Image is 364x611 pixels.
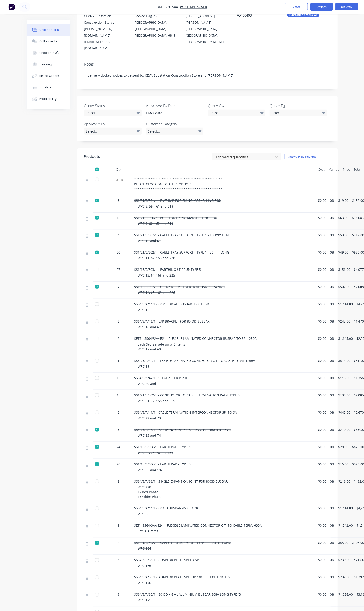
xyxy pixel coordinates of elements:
[84,32,128,52] div: [DOMAIN_NAME][EMAIL_ADDRESS][DOMAIN_NAME]
[330,358,335,363] span: 0%
[330,198,335,203] span: 0%
[138,512,149,516] span: WPC 66
[118,358,120,363] span: 1
[118,410,120,415] span: 6
[316,165,327,174] div: Cost
[330,558,335,562] span: 0%
[118,427,120,432] span: 3
[39,28,59,32] div: Order details
[27,59,70,70] button: Tracking
[84,68,331,82] div: delivery docket notices to be sent to: CEVA Substation Construction Store and [PERSON_NAME]
[270,103,327,109] label: Quote Type
[138,221,173,226] span: WPC 9, 60, 162 and 219
[318,215,327,220] span: $0.00
[118,575,120,580] span: 6
[270,110,327,116] div: Select...
[338,444,349,449] span: $28.00
[318,336,327,341] span: $0.00
[338,198,349,203] span: $19.00
[318,575,327,580] span: $0.00
[318,302,327,306] span: $0.00
[310,3,333,11] button: Options
[27,93,70,105] button: Profitability
[134,250,229,254] span: SS1/21/0/602/1 - CABLE TRAY SUPPORT - TYPE 1 - 50mm LONG
[138,433,161,438] span: WPC 23 and 74
[134,479,228,484] span: SS64/3/A/66/1 - SINGLE EXPANSION JOINT FOR 80OD BUSBAR
[134,285,225,289] span: SS1/15/0/602/1 - OPERATOR MAT VERTICAL HANDLE SWING
[27,47,70,59] button: Checklists 0/0
[84,121,142,127] label: Approved By
[236,13,280,19] div: PO400493
[318,267,327,272] span: $0.00
[330,375,335,380] span: 0%
[338,250,349,255] span: $49.00
[134,233,231,237] span: SS1/21/0/602/1 - CABLE TRAY SUPPORT - TYPE 1 - 100mm LONG
[338,375,350,380] span: $113.00
[118,540,120,545] span: 2
[138,204,173,208] span: WPC 8, 59, 161 and 218
[39,39,57,43] div: Collaborate
[327,165,341,174] div: Markup
[138,564,151,568] span: WPC 166
[134,541,231,545] span: SS1/21/0/602/1 - CABLE TRAY SUPPORT - TYPE 1 - 200mm LONG
[138,325,161,329] span: WPC 16 and 67
[138,290,175,295] span: WPC 14, 65, 169 and 226
[338,410,350,415] span: $445.00
[287,13,319,17] div: Substation Steel & Ali
[338,523,353,528] span: $1,542.00
[330,302,335,306] span: 0%
[318,358,327,363] span: $0.00
[338,215,349,220] span: $63.00
[186,13,229,45] div: [STREET_ADDRESS][PERSON_NAME][GEOGRAPHIC_DATA], [GEOGRAPHIC_DATA], [GEOGRAPHIC_DATA], 6112
[134,506,200,510] span: SS64/3/A/44/1 - 80 OD BUSBAR 4600 LONG
[117,250,120,255] span: 20
[338,506,353,511] span: $1,414.00
[186,26,229,45] div: [GEOGRAPHIC_DATA], [GEOGRAPHIC_DATA], [GEOGRAPHIC_DATA], 6112
[27,24,70,36] button: Order details
[118,592,120,597] span: 3
[318,319,327,324] span: $0.00
[118,198,120,203] span: 8
[338,462,349,467] span: $16.00
[135,13,178,19] div: Locked Bag 2503
[118,284,120,289] span: 4
[134,462,191,466] span: SS1/15/0/606/1 - EARTH PAD - TYPE B
[318,427,327,432] span: $0.00
[318,479,327,484] span: $0.00
[138,529,158,533] span: Set is 3 Items
[338,233,349,237] span: $53.00
[338,336,353,341] span: $1,145.00
[330,393,335,398] span: 0%
[84,62,331,66] div: Notes
[335,3,358,10] button: Edit Order
[330,267,335,272] span: 0%
[134,410,237,415] span: SS64/3/A/41/1 - CABLE TERMINATION INTERCONNECTOR SPI TO SA
[134,358,255,363] span: SS64/3/A/42/1 - FLEXIBLE LAMINATED CONNECTOR C.T. TO CABLE TERM. 1250A
[118,506,120,511] span: 3
[134,575,230,579] span: SS64/3/A/69/1 - ADAPTOR PLATE SPI SUPPORT TO EXISTING DIS
[318,592,327,597] span: $0.00
[330,540,335,545] span: 0%
[352,165,363,174] div: Total
[330,215,335,220] span: 0%
[117,375,120,380] span: 12
[138,581,151,585] span: WPC 170
[134,198,221,203] span: SS1/21/0/601/1 - FLAT BAR FOR FIXING MASHALLING BOX
[84,26,128,32] div: [PHONE_NUMBER]
[338,284,350,289] span: $502.00
[39,62,52,66] div: Tracking
[118,233,120,237] span: 4
[180,5,207,9] a: Western Power
[318,444,327,449] span: $0.00
[330,444,335,449] span: 0%
[318,233,327,237] span: $0.00
[134,592,242,597] span: SS64/3/A/60/1 - 80 OD x 6 wt ALUMINIUM BUSBAR 8080 LONG TYPE 'B'
[84,13,128,26] div: CEVA - Substation Construction Stores
[330,427,335,432] span: 0%
[330,250,335,255] span: 0%
[330,575,335,580] span: 0%
[134,393,240,397] span: SS1/21/5/502/1 - CONDUCTOR TO CABLE TERMINATION PALM TYPE 3
[338,558,350,562] span: $239.00
[338,319,350,324] span: $245.00
[134,445,191,449] span: SS1/15/0/606/1 - EARTH PAD - TYPE A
